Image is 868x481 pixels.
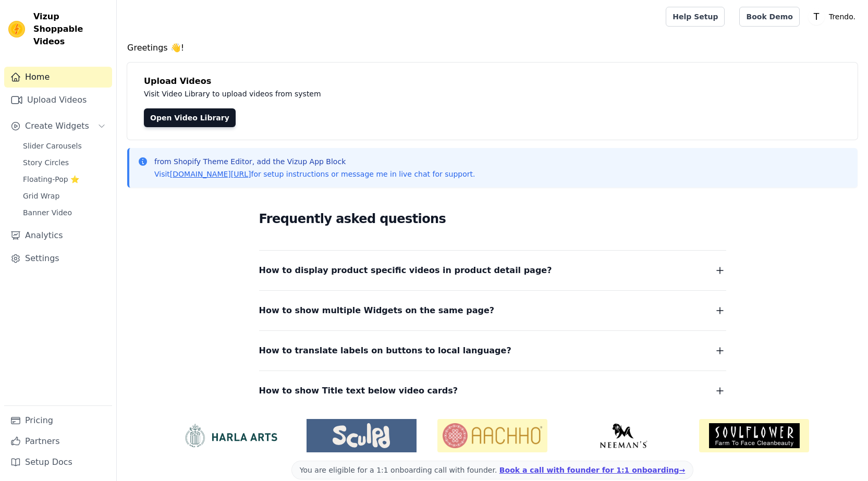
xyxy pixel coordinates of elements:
[813,11,820,22] text: T
[259,303,495,318] span: How to show multiple Widgets on the same page?
[666,7,725,27] a: Help Setup
[23,157,69,168] span: Story Circles
[17,205,112,220] a: Banner Video
[176,423,286,448] img: HarlaArts
[33,10,108,48] span: Vizup Shoppable Videos
[4,452,112,473] a: Setup Docs
[739,7,799,27] a: Book Demo
[23,141,82,151] span: Slider Carousels
[437,419,547,452] img: Aachho
[17,155,112,170] a: Story Circles
[4,225,112,246] a: Analytics
[23,207,72,218] span: Banner Video
[259,263,552,278] span: How to display product specific videos in product detail page?
[144,108,236,127] a: Open Video Library
[808,7,860,26] button: T Trendo.
[259,263,726,278] button: How to display product specific videos in product detail page?
[25,120,89,132] span: Create Widgets
[699,419,809,452] img: Soulflower
[17,189,112,203] a: Grid Wrap
[17,139,112,153] a: Slider Carousels
[154,156,475,167] p: from Shopify Theme Editor, add the Vizup App Block
[499,466,685,474] a: Book a call with founder for 1:1 onboarding
[23,174,79,184] span: Floating-Pop ⭐
[4,116,112,137] button: Create Widgets
[170,170,251,178] a: [DOMAIN_NAME][URL]
[4,67,112,88] a: Home
[127,42,858,54] h4: Greetings 👋!
[259,208,726,229] h2: Frequently asked questions
[568,423,678,448] img: Neeman's
[4,410,112,431] a: Pricing
[144,75,841,88] h4: Upload Videos
[259,384,726,398] button: How to show Title text below video cards?
[154,169,475,179] p: Visit for setup instructions or message me in live chat for support.
[307,423,417,448] img: Sculpd US
[17,172,112,187] a: Floating-Pop ⭐
[259,343,726,358] button: How to translate labels on buttons to local language?
[259,303,726,318] button: How to show multiple Widgets on the same page?
[825,7,860,26] p: Trendo.
[8,21,25,38] img: Vizup
[4,90,112,110] a: Upload Videos
[23,191,59,201] span: Grid Wrap
[144,88,611,100] p: Visit Video Library to upload videos from system
[4,248,112,269] a: Settings
[4,431,112,452] a: Partners
[259,384,458,398] span: How to show Title text below video cards?
[259,343,511,358] span: How to translate labels on buttons to local language?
